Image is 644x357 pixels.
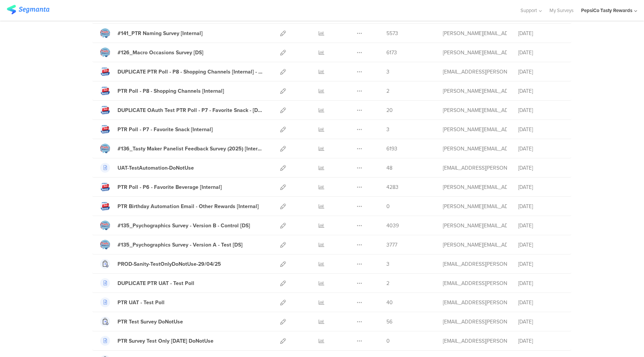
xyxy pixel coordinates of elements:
[100,105,264,115] a: DUPLICATE OAuth Test PTR Poll - P7 - Favorite Snack - [DATE]
[100,47,203,57] a: #126_Macro Occasions Survey [DS]
[518,279,563,287] div: [DATE]
[100,221,250,230] a: #135_Psychographics Survey - Version B - Control [DS]
[386,106,393,114] span: 20
[518,241,563,249] div: [DATE]
[443,106,507,114] div: riel@segmanta.com
[386,299,393,306] span: 40
[386,29,398,37] span: 5573
[443,49,507,57] div: megan.lynch@pepsico.com
[118,87,224,95] div: PTR Poll - P8 - Shopping Channels [Internal]
[386,87,389,95] span: 2
[386,337,390,345] span: 0
[520,7,537,14] span: Support
[443,222,507,230] div: megan.lynch@pepsico.com
[518,106,563,114] div: [DATE]
[118,126,213,133] div: PTR Poll - P7 - Favorite Snack [Internal]
[100,259,221,269] a: PROD-Sanity-TestOnlyDoNotUse-29/04/25
[518,222,563,230] div: [DATE]
[443,279,507,287] div: andreza.godoy.contractor@pepsico.com
[386,241,397,249] span: 3777
[100,336,214,346] a: PTR Survey Test Only [DATE] DoNotUse
[443,68,507,76] div: andreza.godoy.contractor@pepsico.com
[118,68,264,76] div: DUPLICATE PTR Poll - P8 - Shopping Channels [Internal] - test
[443,145,507,153] div: megan.lynch@pepsico.com
[518,260,563,268] div: [DATE]
[518,299,563,306] div: [DATE]
[100,278,194,288] a: DUPLICATE PTR UAT - Test Poll
[7,5,49,14] img: segmanta logo
[443,202,507,210] div: megan.lynch@pepsico.com
[581,7,632,14] div: PepsiCo Tasty Rewards
[386,202,390,210] span: 0
[100,124,213,134] a: PTR Poll - P7 - Favorite Snack [Internal]
[118,222,250,230] div: #135_Psychographics Survey - Version B - Control [DS]
[443,126,507,133] div: megan.lynch@pepsico.com
[118,279,194,287] div: DUPLICATE PTR UAT - Test Poll
[100,28,203,38] a: #141_PTR Naming Survey [Internal]
[386,145,397,153] span: 6193
[100,297,165,307] a: PTR UAT - Test Poll
[443,183,507,191] div: megan.lynch@pepsico.com
[443,241,507,249] div: megan.lynch@pepsico.com
[518,337,563,345] div: [DATE]
[118,183,222,191] div: PTR Poll - P6 - Favorite Beverage [Internal]
[100,67,264,77] a: DUPLICATE PTR Poll - P8 - Shopping Channels [Internal] - test
[518,29,563,37] div: [DATE]
[118,241,243,249] div: #135_Psychographics Survey - Version A - Test [DS]
[100,144,264,153] a: #136_Tasty Maker Panelist Feedback Survey (2025) [Internal]
[386,68,389,76] span: 3
[386,126,389,133] span: 3
[518,202,563,210] div: [DATE]
[386,222,399,230] span: 4039
[518,49,563,57] div: [DATE]
[118,260,221,268] div: PROD-Sanity-TestOnlyDoNotUse-29/04/25
[518,145,563,153] div: [DATE]
[118,106,264,114] div: DUPLICATE OAuth Test PTR Poll - P7 - Favorite Snack - 7.17.25
[118,29,203,37] div: #141_PTR Naming Survey [Internal]
[100,182,222,192] a: PTR Poll - P6 - Favorite Beverage [Internal]
[443,299,507,306] div: andreza.godoy.contractor@pepsico.com
[443,164,507,172] div: andreza.godoy.contractor@pepsico.com
[518,126,563,133] div: [DATE]
[518,164,563,172] div: [DATE]
[118,145,264,153] div: #136_Tasty Maker Panelist Feedback Survey (2025) [Internal]
[443,337,507,345] div: andreza.godoy.contractor@pepsico.com
[118,202,259,210] div: PTR Birthday Automation Email - Other Rewards [Internal]
[518,318,563,326] div: [DATE]
[100,201,259,211] a: PTR Birthday Automation Email - Other Rewards [Internal]
[443,318,507,326] div: andreza.godoy.contractor@pepsico.com
[118,318,183,326] div: PTR Test Survey DoNotUse
[100,163,194,173] a: UAT-TestAutomation-DoNotUse
[518,183,563,191] div: [DATE]
[386,164,392,172] span: 48
[118,49,203,57] div: #126_Macro Occasions Survey [DS]
[386,279,389,287] span: 2
[118,164,194,172] div: UAT-TestAutomation-DoNotUse
[386,318,392,326] span: 56
[518,87,563,95] div: [DATE]
[100,317,183,326] a: PTR Test Survey DoNotUse
[386,183,398,191] span: 4283
[386,49,397,57] span: 6173
[518,68,563,76] div: [DATE]
[443,87,507,95] div: megan.lynch@pepsico.com
[386,260,389,268] span: 3
[443,260,507,268] div: andreza.godoy.contractor@pepsico.com
[118,337,214,345] div: PTR Survey Test Only 25/04/2025 DoNotUse
[100,240,243,250] a: #135_Psychographics Survey - Version A - Test [DS]
[100,86,224,96] a: PTR Poll - P8 - Shopping Channels [Internal]
[118,299,165,306] div: PTR UAT - Test Poll
[443,29,507,37] div: megan.lynch@pepsico.com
